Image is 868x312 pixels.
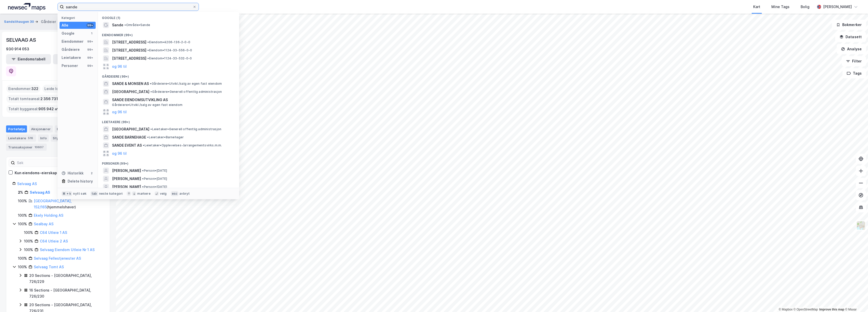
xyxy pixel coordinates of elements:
[843,68,866,78] button: Tags
[150,90,222,94] span: Gårdeiere • Generell offentlig administrasjon
[68,178,93,184] div: Delete history
[34,222,53,226] a: Sealbay AS
[6,105,60,113] div: Totalt byggareal :
[29,125,53,132] div: Aksjonærer
[837,44,866,54] button: Analyse
[15,170,57,176] div: Kun eiendoms-eierskap
[112,22,123,28] span: Sande
[18,255,27,261] div: 100%
[771,4,790,10] div: Mine Tags
[8,3,45,11] img: logo.a4113a55bc3d86da70a041830d287a7e.svg
[6,95,64,103] div: Totalt tomteareal :
[18,198,27,204] div: 100%
[62,47,80,53] div: Gårdeiere
[40,248,95,252] a: Selvaag Eiendom Utleie Nr 1 AS
[62,22,68,28] div: Alle
[6,54,51,64] button: Eiendomstabell
[34,199,72,209] a: [GEOGRAPHIC_DATA], 152/165
[55,125,88,132] div: Eiendommer
[150,82,222,86] span: Gårdeiere • Utvikl./salg av egen fast eiendom
[112,168,141,174] span: [PERSON_NAME]
[143,143,222,147] span: Leietaker • Opplevelses-/arrangementsvirks.m.m.
[40,230,67,235] a: C64 Utleie 1 AS
[147,135,184,139] span: Leietaker • Barnehager
[6,46,29,52] div: 930 914 053
[142,185,167,189] span: Person • [DATE]
[34,265,64,269] a: Selvaag Tomt AS
[794,308,818,311] a: OpenStreetMap
[98,71,239,80] div: Gårdeiere (99+)
[137,192,150,196] div: markere
[835,32,866,42] button: Datasett
[87,23,94,27] div: 99+
[91,191,98,196] div: tab
[98,29,239,38] div: Eiendommer (99+)
[98,158,239,167] div: Personer (99+)
[147,56,149,60] span: •
[38,135,49,142] div: Info
[62,63,78,69] div: Personer
[41,19,56,25] div: Gårdeier
[147,56,192,60] span: Eiendom • 1124-33-532-0-0
[34,145,45,150] div: 10607
[27,136,34,141] div: 516
[6,85,40,93] div: Eiendommer :
[112,47,146,53] span: [STREET_ADDRESS]
[62,30,74,36] div: Google
[112,39,146,45] span: [STREET_ADDRESS]
[62,191,72,196] div: ⌘ + k
[160,192,167,196] div: velg
[15,159,70,167] input: Søk
[90,171,94,175] div: 2
[24,247,33,253] div: 100%
[4,19,35,24] button: Sandslihaugen 30
[38,106,58,112] span: 905 942 ㎡
[124,23,150,27] span: Område • Sande
[62,170,84,176] div: Historikk
[18,264,27,270] div: 100%
[18,189,23,195] div: 2%
[112,142,142,148] span: SANDE EVENT AS
[112,81,149,87] span: SANDE & MONSEN AS
[112,126,149,132] span: [GEOGRAPHIC_DATA]
[150,90,152,94] span: •
[64,3,193,11] input: Søk på adresse, matrikkel, gårdeiere, leietakere eller personer
[779,308,793,311] a: Mapbox
[62,38,84,44] div: Eiendommer
[53,54,98,64] button: Leietakertabell
[843,288,868,312] iframe: Chat Widget
[99,192,123,196] div: neste kategori
[143,143,144,147] span: •
[856,221,866,230] img: Z
[6,135,36,142] div: Leietakere
[112,63,127,70] button: og 96 til
[150,127,221,131] span: Leietaker • Generell offentlig administrasjon
[62,16,96,20] div: Kategori
[87,48,94,52] div: 99+
[17,182,37,186] a: Selvaag AS
[34,198,104,210] div: ( hjemmelshaver )
[42,85,78,93] div: Leide lokasjoner :
[112,97,233,103] span: SANDE EIENDOMSUTVIKLING AS
[87,64,94,68] div: 99+
[6,144,47,151] div: Transaksjoner
[832,20,866,30] button: Bokmerker
[124,23,126,27] span: •
[150,82,151,85] span: •
[150,127,152,131] span: •
[112,103,182,107] span: Gårdeiere • Utvikl./salg av egen fast eiendom
[147,40,149,44] span: •
[73,192,87,196] div: nytt søk
[171,191,179,196] div: esc
[40,96,62,102] span: 2 356 731 ㎡
[30,190,50,194] a: Selvaag AS
[98,116,239,125] div: Leietakere (99+)
[179,192,190,196] div: avbryt
[112,134,146,140] span: SANDE BARNEHAGE
[112,89,149,95] span: [GEOGRAPHIC_DATA]
[29,273,104,285] div: 20 Sections - [GEOGRAPHIC_DATA], 726/229
[142,169,167,173] span: Person • [DATE]
[24,238,33,244] div: 100%
[142,169,144,172] span: •
[142,185,144,189] span: •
